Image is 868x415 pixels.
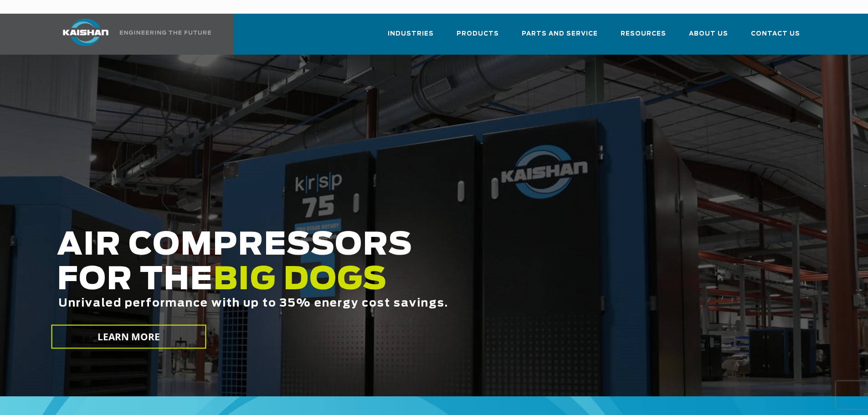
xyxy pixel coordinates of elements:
img: kaishan logo [51,19,120,46]
span: Industries [388,29,434,39]
a: Contact Us [751,22,800,53]
a: Resources [621,22,666,53]
a: Parts and Service [522,22,598,53]
span: Resources [621,29,666,39]
a: Industries [388,22,434,53]
img: Engineering the future [120,31,211,35]
a: Products [457,22,499,53]
span: Parts and Service [522,29,598,39]
a: LEARN MORE [51,325,206,349]
span: BIG DOGS [213,265,387,296]
h2: AIR COMPRESSORS FOR THE [57,228,684,338]
span: Products [457,29,499,39]
a: About Us [689,22,728,53]
span: About Us [689,29,728,39]
span: Unrivaled performance with up to 35% energy cost savings. [58,298,448,309]
a: Kaishan USA [51,14,213,55]
span: Contact Us [751,29,800,39]
span: LEARN MORE [97,330,160,343]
